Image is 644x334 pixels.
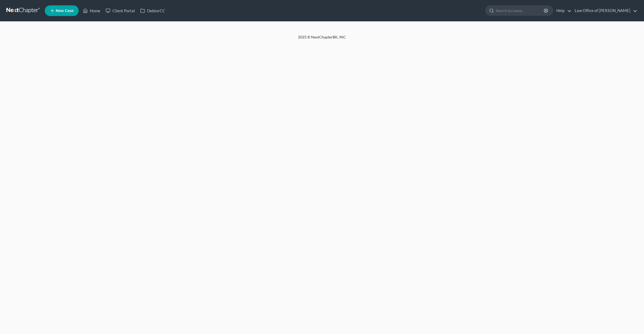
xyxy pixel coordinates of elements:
a: Help [554,6,571,15]
div: 2025 © NextChapterBK, INC [170,34,474,44]
input: Search by name... [496,6,545,15]
a: DebtorCC [138,6,168,15]
a: Home [80,6,103,15]
a: Client Portal [103,6,138,15]
a: Law Office of [PERSON_NAME] [572,6,637,15]
span: New Case [56,9,74,13]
